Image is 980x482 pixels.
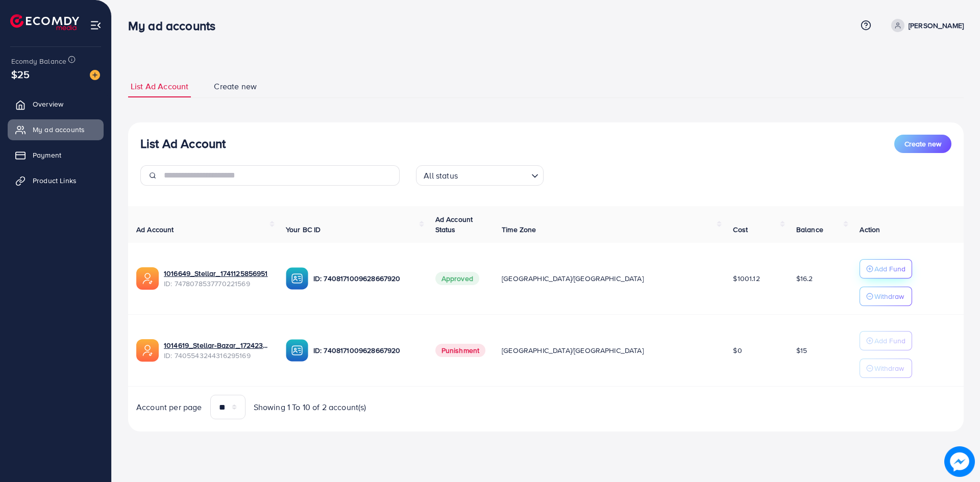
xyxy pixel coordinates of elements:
[860,259,912,278] button: Add Fund
[164,268,268,278] a: 1016649_Stellar_1741125856951
[164,340,269,350] a: 1014619_Stellar-Bazar_1724237405557
[11,56,66,66] span: Ecomdy Balance
[164,350,269,361] span: ID: 7405543244316295169
[164,340,269,361] div: <span class='underline'>1014619_Stellar-Bazar_1724237405557</span></br>7405543244316295169
[435,272,479,285] span: Approved
[796,273,813,284] span: $16.2
[164,268,269,289] div: <span class='underline'>1016649_Stellar_1741125856951</span></br>7478078537770221569
[90,70,100,80] img: image
[313,272,419,285] p: ID: 7408171009628667920
[860,331,912,350] button: Add Fund
[904,139,941,149] span: Create new
[11,67,30,82] span: $25
[131,81,188,92] span: List Ad Account
[733,224,748,235] span: Cost
[33,124,85,135] span: My ad accounts
[860,359,912,378] button: Withdraw
[416,165,544,186] div: Search for option
[909,19,964,32] p: [PERSON_NAME]
[796,224,823,235] span: Balance
[313,344,419,357] p: ID: 7408171009628667920
[502,345,644,356] span: [GEOGRAPHIC_DATA]/[GEOGRAPHIC_DATA]
[461,166,527,183] input: Search for option
[286,267,308,290] img: ic-ba-acc.ded83a64.svg
[164,278,269,289] span: ID: 7478078537770221569
[214,81,257,92] span: Create new
[860,287,912,306] button: Withdraw
[128,18,224,33] h3: My ad accounts
[874,290,904,302] p: Withdraw
[944,446,975,477] img: image
[136,267,159,290] img: ic-ads-acc.e4c84228.svg
[8,94,104,114] a: Overview
[874,335,905,347] p: Add Fund
[286,339,308,362] img: ic-ba-acc.ded83a64.svg
[90,19,102,31] img: menu
[502,273,644,284] span: [GEOGRAPHIC_DATA]/[GEOGRAPHIC_DATA]
[8,145,104,165] a: Payment
[136,224,174,235] span: Ad Account
[254,401,366,413] span: Showing 1 To 10 of 2 account(s)
[796,345,807,356] span: $15
[435,344,486,357] span: Punishment
[136,339,159,362] img: ic-ads-acc.e4c84228.svg
[286,224,321,235] span: Your BC ID
[136,401,202,413] span: Account per page
[140,136,226,151] h3: List Ad Account
[733,273,759,284] span: $1001.12
[874,263,905,275] p: Add Fund
[422,168,460,183] span: All status
[860,224,880,235] span: Action
[502,224,536,235] span: Time Zone
[435,214,473,235] span: Ad Account Status
[894,135,951,153] button: Create new
[8,119,104,140] a: My ad accounts
[8,170,104,191] a: Product Links
[10,14,79,30] img: logo
[33,99,63,109] span: Overview
[33,150,61,160] span: Payment
[33,175,77,186] span: Product Links
[733,345,742,356] span: $0
[887,19,964,32] a: [PERSON_NAME]
[874,362,904,374] p: Withdraw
